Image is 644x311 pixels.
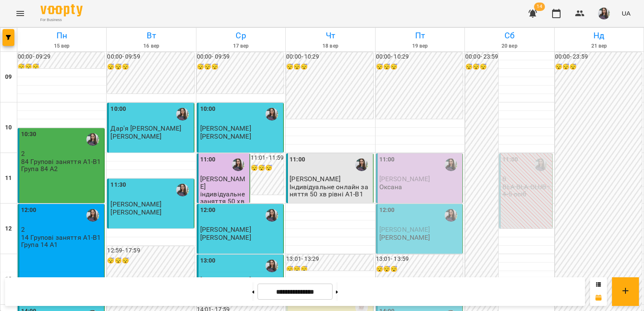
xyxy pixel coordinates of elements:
[376,265,463,274] h6: 😴😴😴
[107,256,194,265] h6: 😴😴😴
[287,42,373,50] h6: 18 вер
[286,52,373,62] h6: 00:00 - 10:29
[5,224,12,233] h6: 12
[107,62,194,72] h6: 😴😴😴
[21,150,102,157] p: 2
[286,265,373,274] h6: 😴😴😴
[466,42,553,50] h6: 20 вер
[200,175,246,190] span: [PERSON_NAME]
[266,260,278,272] img: Юлія
[379,234,430,241] p: [PERSON_NAME]
[21,234,102,249] p: 14 Групові заняття А1-В1 Група 14 А1
[465,52,498,62] h6: 00:00 - 23:59
[379,155,395,164] label: 11:00
[502,175,550,182] p: 0
[286,62,373,72] h6: 😴😴😴
[555,62,642,72] h6: 😴😴😴
[21,130,37,139] label: 10:30
[445,209,457,222] img: Юлія
[266,108,278,121] img: Юлія
[290,175,341,183] span: [PERSON_NAME]
[466,29,553,42] h6: Сб
[110,133,161,140] p: [PERSON_NAME]
[197,62,284,72] h6: 😴😴😴
[618,5,634,21] button: UA
[200,190,248,205] p: індивідуальне заняття 50 хв
[107,52,194,62] h6: 00:00 - 09:59
[379,206,395,215] label: 12:00
[21,206,37,215] label: 12:00
[86,133,99,146] img: Юлія
[502,183,550,198] p: BLA BLA CLUB : 4-5 осіб
[200,234,251,241] p: [PERSON_NAME]
[200,124,251,132] span: [PERSON_NAME]
[19,29,105,42] h6: Пн
[110,124,181,132] span: Дар'я [PERSON_NAME]
[445,158,457,171] img: Юлія
[108,29,194,42] h6: Вт
[377,42,463,50] h6: 19 вер
[198,42,284,50] h6: 17 вер
[197,52,284,62] h6: 00:00 - 09:59
[379,225,430,233] span: [PERSON_NAME]
[198,29,284,42] h6: Ср
[5,72,12,82] h6: 09
[556,29,642,42] h6: Нд
[18,52,105,62] h6: 00:00 - 09:29
[287,29,373,42] h6: Чт
[86,209,99,222] img: Юлія
[5,123,12,132] h6: 10
[465,62,498,72] h6: 😴😴😴
[19,42,105,50] h6: 15 вер
[21,158,102,173] p: 84 Групові заняття А1-В1 Група 84 А2
[200,105,216,114] label: 10:00
[290,183,371,198] p: Індивідуальне онлайн заняття 50 хв рівні А1-В1
[534,3,545,11] span: 14
[40,17,83,23] span: For Business
[176,184,189,196] img: Юлія
[555,52,642,62] h6: 00:00 - 23:59
[376,255,463,264] h6: 13:01 - 13:59
[110,105,126,114] label: 10:00
[10,3,30,24] button: Menu
[379,175,430,183] span: [PERSON_NAME]
[200,206,216,215] label: 12:00
[110,200,161,208] span: [PERSON_NAME]
[251,164,284,173] h6: 😴😴😴
[379,183,402,190] p: Оксана
[200,155,216,164] label: 11:00
[21,226,102,233] p: 2
[232,158,244,171] img: Юлія
[355,158,368,171] img: Юлія
[110,180,126,190] label: 11:30
[5,174,12,183] h6: 11
[107,246,194,255] h6: 12:59 - 17:59
[18,62,105,72] h6: 😴😴😴
[200,256,216,265] label: 13:00
[200,133,251,140] p: [PERSON_NAME]
[110,209,161,216] p: [PERSON_NAME]
[266,209,278,222] img: Юлія
[286,255,373,264] h6: 13:01 - 13:29
[251,153,284,163] h6: 11:01 - 11:59
[377,29,463,42] h6: Пт
[376,52,463,62] h6: 00:00 - 10:29
[290,155,305,164] label: 11:00
[534,158,547,171] img: Юлія
[376,62,463,72] h6: 😴😴😴
[176,108,189,121] img: Юлія
[622,9,631,18] span: UA
[108,42,194,50] h6: 16 вер
[40,4,83,16] img: Voopty Logo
